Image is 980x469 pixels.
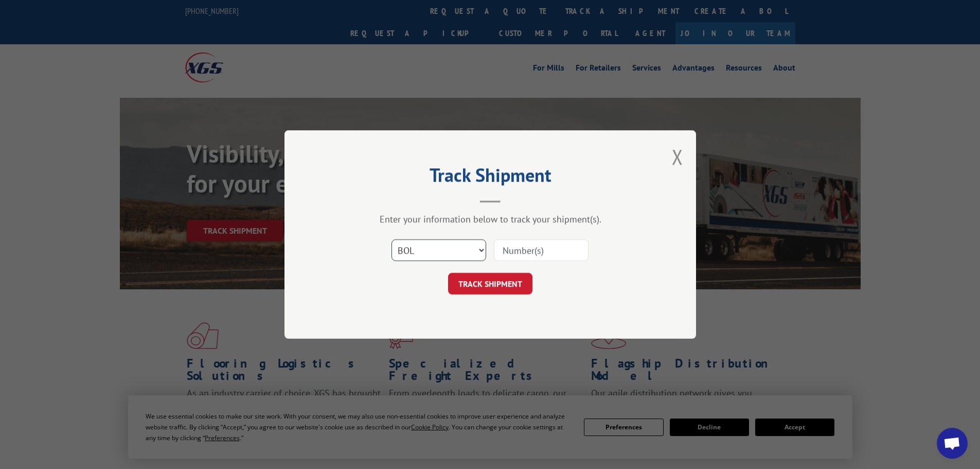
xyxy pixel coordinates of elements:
button: TRACK SHIPMENT [448,273,532,294]
input: Number(s) [494,239,589,261]
h2: Track Shipment [336,168,645,187]
div: Open chat [937,428,968,459]
button: Close modal [672,143,683,170]
div: Enter your information below to track your shipment(s). [336,213,645,225]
